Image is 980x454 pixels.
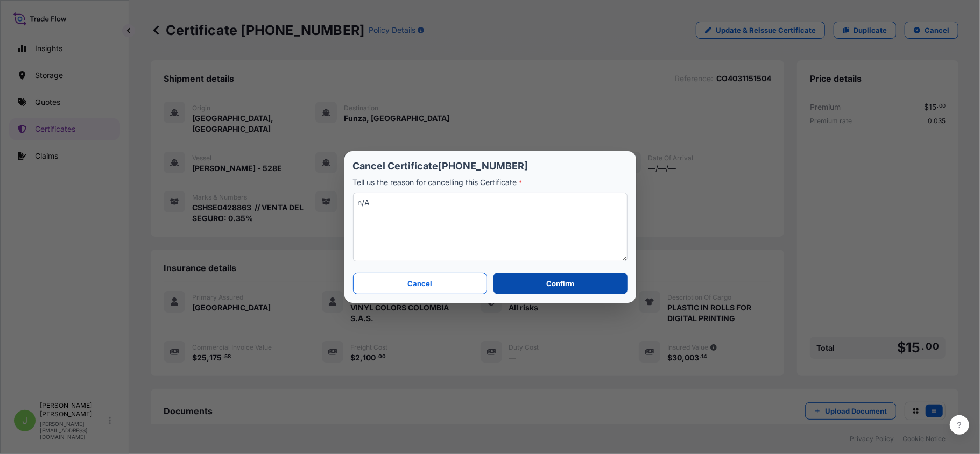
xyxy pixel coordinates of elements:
p: Cancel [407,278,432,289]
button: Confirm [493,273,627,294]
textarea: n/A [353,193,628,261]
button: Cancel [353,273,488,294]
p: Cancel Certificate [PHONE_NUMBER] [353,160,628,173]
p: Confirm [546,278,574,289]
p: Tell us the reason for cancelling this Certificate [353,177,628,188]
